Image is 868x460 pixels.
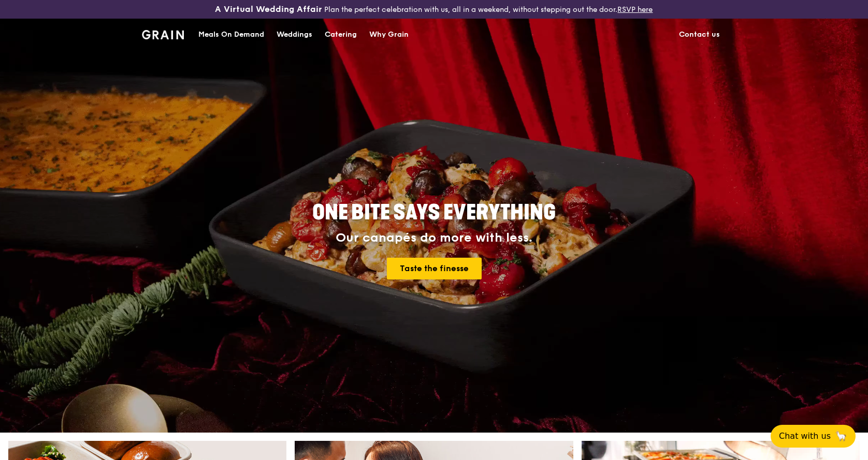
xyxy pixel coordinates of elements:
div: Our canapés do more with less. [248,231,620,245]
img: Grain [142,30,184,39]
div: Meals On Demand [198,19,264,50]
a: GrainGrain [142,18,184,49]
div: Weddings [277,19,312,50]
a: Why Grain [363,19,415,50]
div: Plan the perfect celebration with us, all in a weekend, without stepping out the door. [144,4,723,14]
a: Catering [319,19,363,50]
div: Catering [325,19,357,50]
div: Why Grain [369,19,409,50]
a: Weddings [270,19,319,50]
span: 🦙 [835,430,847,442]
a: RSVP here [617,5,653,14]
h3: A Virtual Wedding Affair [215,4,322,14]
button: Chat with us🦙 [771,425,856,448]
span: Chat with us [779,430,831,442]
span: ONE BITE SAYS EVERYTHING [312,200,556,225]
a: Taste the finesse [387,258,482,279]
a: Contact us [673,19,726,50]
